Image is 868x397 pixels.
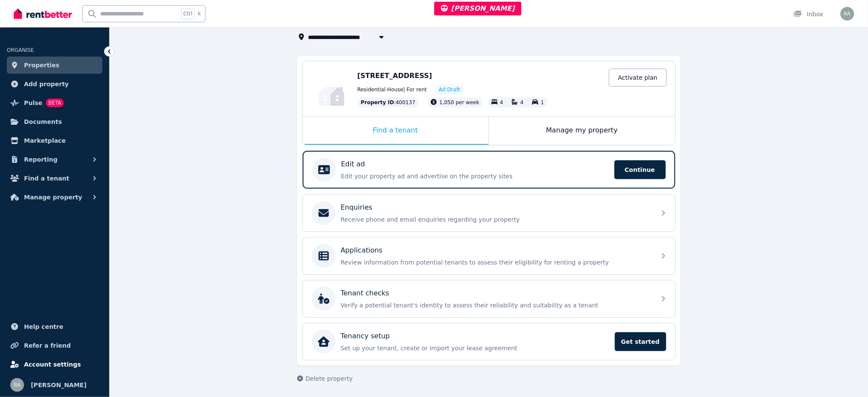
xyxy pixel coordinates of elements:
[31,380,87,390] span: [PERSON_NAME]
[439,86,460,93] span: Ad: Draft
[24,192,82,202] span: Manage property
[541,99,544,105] span: 1
[341,331,390,341] p: Tenancy setup
[24,154,57,165] span: Reporting
[7,189,102,206] button: Manage property
[7,75,102,93] a: Add property
[793,10,823,18] div: Inbox
[7,132,102,149] a: Marketplace
[7,151,102,168] button: Reporting
[341,258,651,267] p: Review information from potential tenants to assess their eligibility for renting a property
[341,344,610,352] p: Set up your tenant, create or import your lease agreement
[7,57,102,74] a: Properties
[7,337,102,354] a: Refer a friend
[7,94,102,111] a: PulseBETA
[614,160,666,179] span: Continue
[303,195,675,232] a: EnquiriesReceive phone and email enquiries regarding your property
[14,7,72,20] img: RentBetter
[358,86,427,93] span: Residential House | For rent
[24,340,71,351] span: Refer a friend
[520,99,524,105] span: 4
[7,113,102,130] a: Documents
[7,356,102,373] a: Account settings
[361,99,394,106] span: Property ID
[341,159,365,169] p: Edit ad
[500,99,504,105] span: 4
[24,135,66,146] span: Marketplace
[341,288,390,298] p: Tenant checks
[609,69,666,87] a: Activate plan
[303,238,675,274] a: ApplicationsReview information from potential tenants to assess their eligibility for renting a p...
[441,4,515,12] span: [PERSON_NAME]
[24,60,60,70] span: Properties
[198,10,201,17] span: k
[297,374,353,383] button: Delete property
[10,378,24,392] img: Rochelle Alvarez
[358,97,419,108] div: : 400137
[341,215,651,224] p: Receive phone and email enquiries regarding your property
[341,301,651,310] p: Verify a potential tenant's identity to assess their reliability and suitability as a tenant
[7,47,34,53] span: ORGANISE
[181,8,194,19] span: Ctrl
[303,117,489,145] div: Find a tenant
[841,7,854,21] img: Rochelle Alvarez
[439,99,479,105] span: 1,050 per week
[7,170,102,187] button: Find a tenant
[615,332,666,351] span: Get started
[341,202,373,213] p: Enquiries
[46,99,64,107] span: BETA
[303,280,675,317] a: Tenant checksVerify a potential tenant's identity to assess their reliability and suitability as ...
[24,79,69,89] span: Add property
[341,245,383,256] p: Applications
[489,117,675,145] div: Manage my property
[24,359,81,370] span: Account settings
[24,322,63,332] span: Help centre
[24,117,62,127] span: Documents
[341,172,609,180] p: Edit your property ad and advertise on the property sites
[303,151,675,189] a: Edit adEdit your property ad and advertise on the property sitesContinue
[24,98,42,108] span: Pulse
[306,374,353,383] span: Delete property
[7,318,102,335] a: Help centre
[358,72,433,80] span: [STREET_ADDRESS]
[24,173,69,183] span: Find a tenant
